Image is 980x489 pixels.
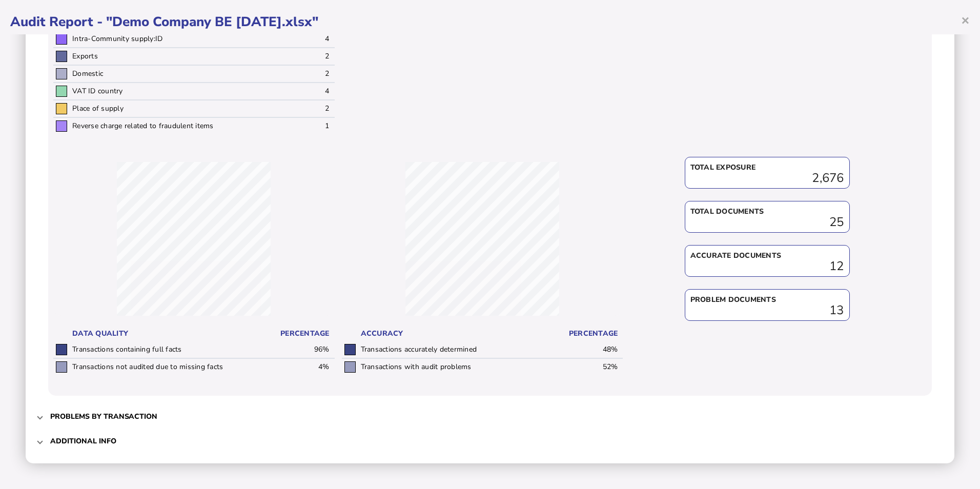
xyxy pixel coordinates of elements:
[564,358,623,375] td: 52%
[358,341,564,358] td: Transactions accurately determined
[276,83,335,100] td: 4
[70,326,276,341] th: Data Quality
[358,326,564,341] th: Accuracy
[70,30,276,48] td: Intra-Community supply:ID
[276,117,335,134] td: 1
[70,100,276,117] td: Place of supply
[276,30,335,48] td: 4
[690,207,844,217] div: Total documents
[690,162,844,173] div: Total exposure
[70,65,276,83] td: Domestic
[50,412,157,421] h3: Problems by transaction
[70,341,276,358] td: Transactions containing full facts
[50,436,116,446] h3: Additional info
[70,48,276,65] td: Exports
[358,358,564,375] td: Transactions with audit problems
[690,251,844,261] div: Accurate documents
[70,358,276,375] td: Transactions not audited due to missing facts
[690,305,844,315] div: 13
[36,429,944,453] mat-expansion-panel-header: Additional info
[276,341,335,358] td: 96%
[690,217,844,227] div: 25
[690,261,844,271] div: 12
[70,117,276,134] td: Reverse charge related to fraudulent items
[276,358,335,375] td: 4%
[961,10,970,30] span: ×
[10,13,970,31] h1: Audit Report - "Demo Company BE [DATE].xlsx"
[564,326,623,341] th: Percentage
[276,48,335,65] td: 2
[70,83,276,100] td: VAT ID country
[36,404,944,429] mat-expansion-panel-header: Problems by transaction
[276,100,335,117] td: 2
[276,65,335,83] td: 2
[564,341,623,358] td: 48%
[690,173,844,183] div: 2,676
[690,295,844,305] div: Problem documents
[276,326,335,341] th: Percentage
